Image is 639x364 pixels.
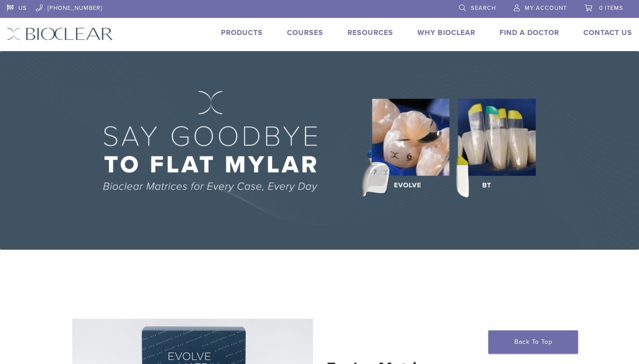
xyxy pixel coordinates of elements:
[488,330,578,354] a: Back To Top
[583,28,632,37] a: Contact Us
[471,4,496,12] span: Search
[348,28,393,37] a: Resources
[525,4,567,12] span: My Account
[221,28,263,37] a: Products
[599,4,623,12] span: 0 items
[287,28,323,37] a: Courses
[500,28,559,37] a: Find A Doctor
[417,28,475,37] a: Why Bioclear
[7,27,113,40] img: Bioclear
